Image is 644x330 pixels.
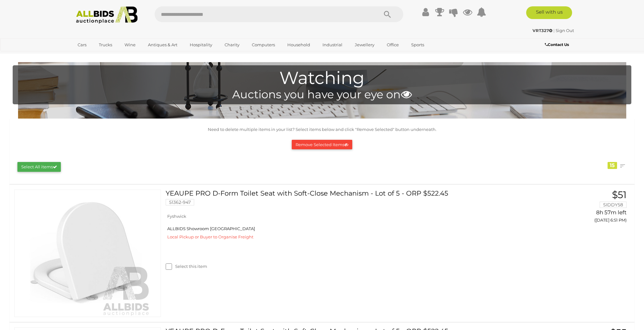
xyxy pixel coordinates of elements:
[318,40,347,50] a: Industrial
[73,50,127,61] a: [GEOGRAPHIC_DATA]
[372,6,403,22] button: Search
[144,40,182,50] a: Antiques & Art
[612,189,627,201] span: $51
[532,28,552,33] strong: VRT327
[248,40,279,50] a: Computers
[351,40,379,50] a: Jewellery
[24,190,151,317] img: 51362-947a.JPG
[166,263,207,269] label: Select this item
[553,28,555,33] span: |
[383,40,403,50] a: Office
[186,40,216,50] a: Hospitality
[13,126,631,133] p: Need to delete multiple items in your list? Select items below and click "Remove Selected" button...
[95,40,116,50] a: Trucks
[292,140,352,150] button: Remove Selected Items
[170,190,526,210] a: YEAUPE PRO D-Form Toilet Seat with Soft-Close Mechanism - Lot of 5 - ORP $522.45 51362-947
[283,40,314,50] a: Household
[608,162,617,169] div: 15
[220,40,244,50] a: Charity
[526,6,572,19] a: Sell with us
[407,40,428,50] a: Sports
[16,88,628,101] h4: Auctions you have your eye on
[545,42,569,47] b: Contact Us
[120,40,140,50] a: Wine
[17,162,61,172] button: Select All items
[535,190,628,226] a: $51 SIDDY58 8h 57m left ([DATE] 6:51 PM)
[16,68,628,88] h1: Watching
[556,28,574,33] a: Sign Out
[73,40,91,50] a: Cars
[73,6,141,24] img: Allbids.com.au
[545,41,571,48] a: Contact Us
[532,28,553,33] a: VRT327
